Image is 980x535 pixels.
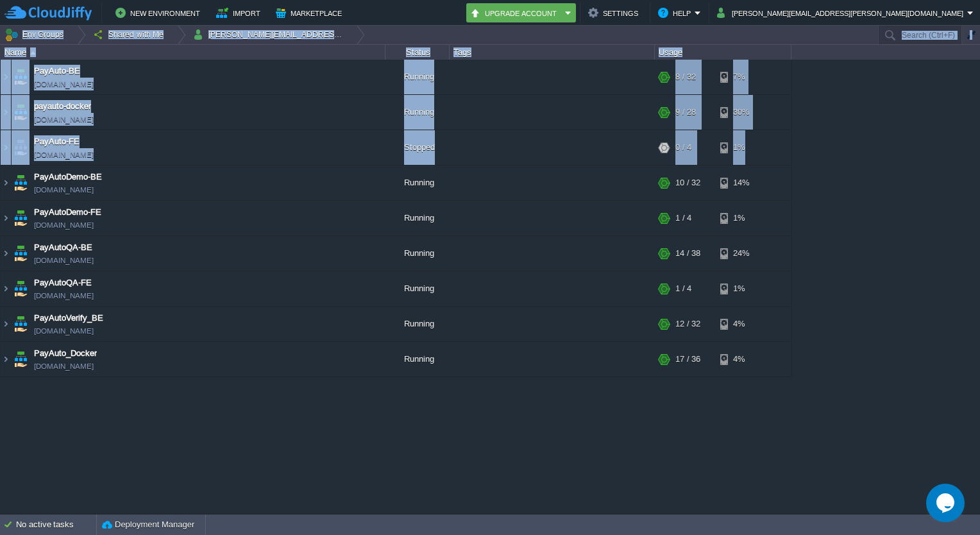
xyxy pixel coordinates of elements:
div: Name [1,45,385,60]
div: Running [385,236,450,271]
div: 4% [720,342,762,377]
a: PayAutoQA-FE [34,276,92,289]
span: [DOMAIN_NAME] [34,325,94,337]
div: 8 / 32 [675,60,696,94]
a: [DOMAIN_NAME] [34,183,94,196]
div: 1% [720,130,762,165]
div: Usage [655,45,791,60]
button: [PERSON_NAME][EMAIL_ADDRESS][PERSON_NAME][DOMAIN_NAME] [717,5,967,21]
button: Marketplace [276,5,346,21]
div: Running [385,95,450,130]
img: AMDAwAAAACH5BAEAAAAALAAAAAABAAEAAAICRAEAOw== [12,201,30,235]
div: Running [385,60,450,94]
img: AMDAwAAAACH5BAEAAAAALAAAAAABAAEAAAICRAEAOw== [1,236,11,271]
button: Upgrade Account [470,5,561,21]
img: AMDAwAAAACH5BAEAAAAALAAAAAABAAEAAAICRAEAOw== [12,95,30,130]
img: AMDAwAAAACH5BAEAAAAALAAAAAABAAEAAAICRAEAOw== [1,271,11,306]
div: 4% [720,307,762,341]
button: Import [216,5,264,21]
div: Running [385,201,450,235]
div: 12 / 32 [675,307,700,341]
div: 1 / 4 [675,271,691,306]
img: AMDAwAAAACH5BAEAAAAALAAAAAABAAEAAAICRAEAOw== [30,51,36,55]
img: AMDAwAAAACH5BAEAAAAALAAAAAABAAEAAAICRAEAOw== [1,342,11,377]
button: [PERSON_NAME][EMAIL_ADDRESS][PERSON_NAME][DOMAIN_NAME] [193,26,347,44]
a: [DOMAIN_NAME] [34,254,94,267]
a: [DOMAIN_NAME] [34,78,94,90]
div: 7% [720,60,762,94]
div: 1% [720,201,762,235]
div: Status [386,45,449,60]
div: 14 / 38 [675,236,700,271]
img: CloudJiffy [4,5,92,21]
div: Running [385,307,450,341]
a: PayAuto-FE [34,135,80,148]
a: [DOMAIN_NAME] [34,219,94,232]
img: AMDAwAAAACH5BAEAAAAALAAAAAABAAEAAAICRAEAOw== [1,130,11,165]
a: payauto-docker [34,100,91,113]
a: PayAuto_Docker [34,347,97,360]
img: AMDAwAAAACH5BAEAAAAALAAAAAABAAEAAAICRAEAOw== [12,342,30,377]
div: 10 / 32 [675,166,700,200]
button: Deployment Manager [102,518,194,531]
img: AMDAwAAAACH5BAEAAAAALAAAAAABAAEAAAICRAEAOw== [12,60,30,94]
img: AMDAwAAAACH5BAEAAAAALAAAAAABAAEAAAICRAEAOw== [1,166,11,200]
a: PayAuto-BE [34,65,80,78]
img: AMDAwAAAACH5BAEAAAAALAAAAAABAAEAAAICRAEAOw== [12,307,30,341]
div: Stopped [385,130,450,165]
div: 1 / 4 [675,201,691,235]
div: 17 / 36 [675,342,700,377]
img: AMDAwAAAACH5BAEAAAAALAAAAAABAAEAAAICRAEAOw== [1,95,11,130]
img: AMDAwAAAACH5BAEAAAAALAAAAAABAAEAAAICRAEAOw== [12,236,30,271]
img: AMDAwAAAACH5BAEAAAAALAAAAAABAAEAAAICRAEAOw== [1,201,11,235]
button: Env Groups [4,26,68,44]
button: Shared with Me [93,26,168,44]
div: No active tasks [16,514,96,535]
img: AMDAwAAAACH5BAEAAAAALAAAAAABAAEAAAICRAEAOw== [1,60,11,94]
a: PayAutoVerify_BE [34,312,103,325]
img: AMDAwAAAACH5BAEAAAAALAAAAAABAAEAAAICRAEAOw== [12,130,30,165]
div: Running [385,166,450,200]
img: AMDAwAAAACH5BAEAAAAALAAAAAABAAEAAAICRAEAOw== [12,166,30,200]
a: PayAutoDemo-BE [34,171,102,183]
div: Running [385,342,450,377]
a: [DOMAIN_NAME] [34,113,94,126]
a: PayAutoQA-BE [34,241,92,254]
a: [DOMAIN_NAME] [34,289,94,302]
div: Tags [450,45,654,60]
a: [DOMAIN_NAME] [34,148,94,161]
img: AMDAwAAAACH5BAEAAAAALAAAAAABAAEAAAICRAEAOw== [12,271,30,306]
button: Settings [588,5,642,21]
button: Help [658,5,695,21]
button: New Environment [115,5,204,21]
div: 30% [720,95,762,130]
a: [DOMAIN_NAME] [34,360,94,373]
div: 9 / 28 [675,95,696,130]
img: AMDAwAAAACH5BAEAAAAALAAAAAABAAEAAAICRAEAOw== [1,307,11,341]
div: 0 / 4 [675,130,691,165]
div: 24% [720,236,762,271]
div: Running [385,271,450,306]
div: 1% [720,271,762,306]
div: 14% [720,166,762,200]
a: PayAutoDemo-FE [34,206,101,219]
iframe: chat widget [926,484,967,522]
